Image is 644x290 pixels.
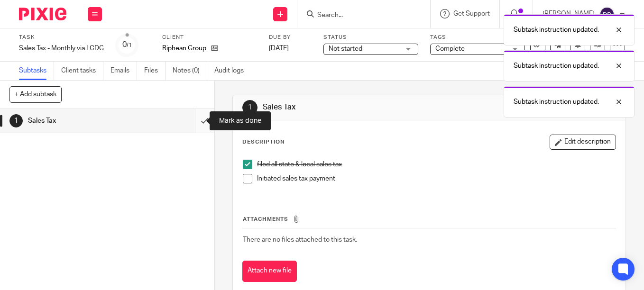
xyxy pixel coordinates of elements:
[19,8,66,20] img: Pixie
[122,39,132,50] div: 0
[550,135,616,150] button: Edit description
[263,102,450,112] h1: Sales Tax
[242,261,297,282] button: Attach new file
[173,62,207,80] a: Notes (0)
[514,97,599,107] p: Subtask instruction updated.
[316,11,402,20] input: Search
[61,62,103,80] a: Client tasks
[243,236,357,243] span: There are no files attached to this task.
[162,34,257,41] label: Client
[19,34,104,41] label: Task
[19,62,54,80] a: Subtasks
[162,44,206,53] p: Riphean Group
[257,160,616,169] p: filed all state & local sales tax
[269,45,289,52] span: [DATE]
[144,62,166,80] a: Files
[110,62,137,80] a: Emails
[243,217,288,222] span: Attachments
[28,114,133,128] h1: Sales Tax
[514,25,599,35] p: Subtask instruction updated.
[242,138,285,146] p: Description
[257,174,616,183] p: Initiated sales tax payment
[599,7,615,22] img: svg%3E
[9,86,62,102] button: + Add subtask
[9,114,23,127] div: 1
[214,62,251,80] a: Audit logs
[269,34,312,41] label: Due by
[514,61,599,71] p: Subtask instruction updated.
[19,44,104,53] div: Sales Tax - Monthly via LCDG
[127,43,132,48] small: /1
[242,100,258,115] div: 1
